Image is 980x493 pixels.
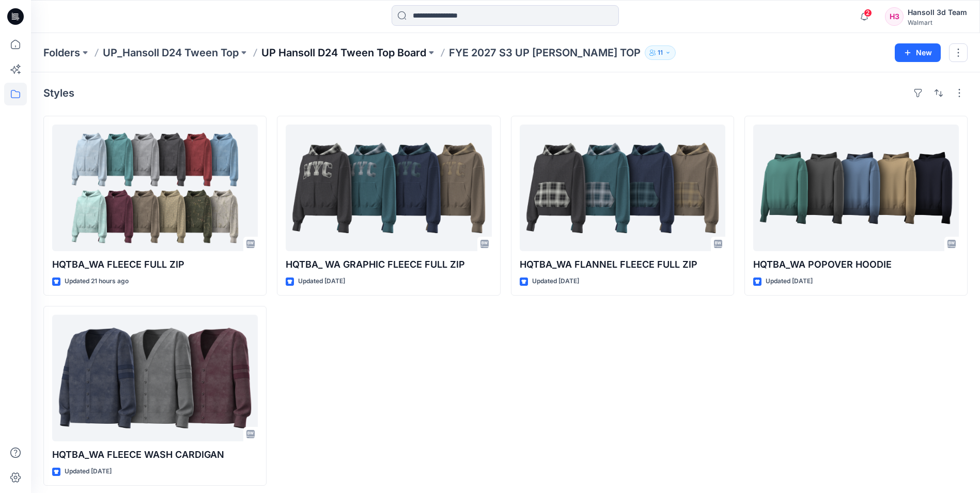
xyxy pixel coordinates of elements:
[65,276,129,287] p: Updated 21 hours ago
[753,125,959,251] a: HQTBA_WA POPOVER HOODIE
[52,125,258,251] a: HQTBA_WA FLEECE FULL ZIP
[52,315,258,441] a: HQTBA_WA FLEECE WASH CARDIGAN
[766,276,813,287] p: Updated [DATE]
[286,125,491,251] a: HQTBA_ WA GRAPHIC FLEECE FULL ZIP
[43,87,74,99] h4: Styles
[532,276,579,287] p: Updated [DATE]
[908,19,967,26] div: Walmart
[645,45,676,60] button: 11
[52,257,258,272] p: HQTBA_WA FLEECE FULL ZIP
[298,276,345,287] p: Updated [DATE]
[65,466,112,477] p: Updated [DATE]
[520,125,725,251] a: HQTBA_WA FLANNEL FLEECE FULL ZIP
[864,9,872,17] span: 2
[52,448,258,462] p: HQTBA_WA FLEECE WASH CARDIGAN
[658,47,663,58] p: 11
[520,257,725,272] p: HQTBA_WA FLANNEL FLEECE FULL ZIP
[261,45,426,60] a: UP Hansoll D24 Tween Top Board
[753,257,959,272] p: HQTBA_WA POPOVER HOODIE
[885,7,904,26] div: H3
[895,43,941,62] button: New
[449,45,641,60] p: FYE 2027 S3 UP [PERSON_NAME] TOP
[43,45,80,60] a: Folders
[286,257,491,272] p: HQTBA_ WA GRAPHIC FLEECE FULL ZIP
[908,6,967,19] div: Hansoll 3d Team
[103,45,239,60] a: UP_Hansoll D24 Tween Top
